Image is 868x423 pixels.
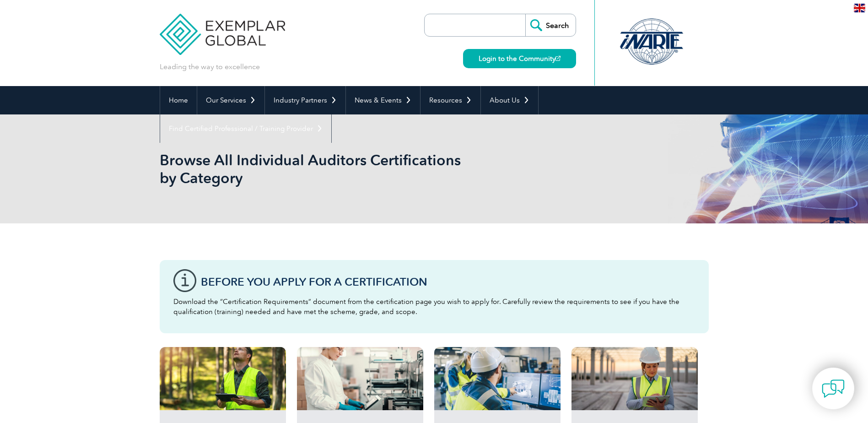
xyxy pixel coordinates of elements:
[525,14,576,36] input: Search
[421,86,480,114] a: Resources
[822,377,845,400] img: contact-chat.png
[197,86,264,114] a: Our Services
[265,86,345,114] a: Industry Partners
[346,86,420,114] a: News & Events
[160,114,331,143] a: Find Certified Professional / Training Provider
[160,62,260,72] p: Leading the way to excellence
[160,86,197,114] a: Home
[555,56,561,61] img: open_square.png
[463,49,576,68] a: Login to the Community
[201,276,695,287] h3: Before You Apply For a Certification
[854,4,865,12] img: en
[481,86,538,114] a: About Us
[160,151,511,187] h1: Browse All Individual Auditors Certifications by Category
[173,297,695,317] p: Download the “Certification Requirements” document from the certification page you wish to apply ...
